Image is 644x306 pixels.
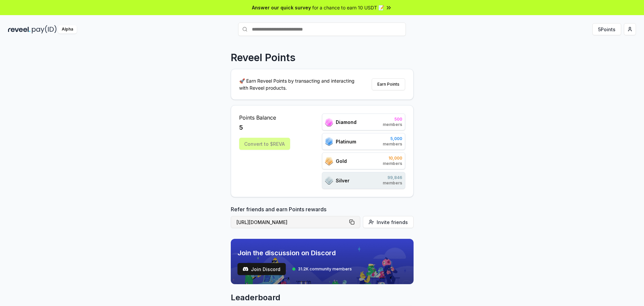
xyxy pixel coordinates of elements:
span: Gold [336,158,347,165]
button: 5Points [592,23,621,35]
span: Answer our quick survey [252,4,311,11]
button: Invite friends [363,216,414,228]
p: 🚀 Earn Reveel Points by transacting and interacting with Reveel products. [239,77,360,91]
span: Silver [336,177,350,184]
span: members [383,122,402,127]
p: Reveel Points [231,51,296,63]
span: Join the discussion on Discord [237,248,352,258]
span: 99,846 [383,175,402,180]
span: 10,000 [383,156,402,161]
span: Leaderboard [231,292,414,303]
img: discord_banner [231,239,414,284]
img: ranks_icon [325,157,333,165]
button: [URL][DOMAIN_NAME] [231,216,360,228]
img: ranks_icon [325,137,333,146]
div: Alpha [58,25,77,34]
a: testJoin Discord [237,263,286,275]
img: ranks_icon [325,176,333,185]
span: Points Balance [239,114,290,122]
span: members [383,141,402,147]
span: 31.2K community members [298,266,352,272]
img: ranks_icon [325,118,333,126]
span: 5 [239,123,243,132]
button: Join Discord [237,263,286,275]
span: members [383,161,402,166]
img: reveel_dark [8,25,31,34]
img: test [243,266,248,272]
span: for a chance to earn 10 USDT 📝 [312,4,384,11]
div: Refer friends and earn Points rewards [231,205,414,231]
span: 5,000 [383,136,402,141]
span: Invite friends [377,219,408,226]
img: pay_id [32,25,57,34]
button: Earn Points [372,78,405,90]
span: 500 [383,117,402,122]
span: members [383,180,402,186]
span: Diamond [336,119,357,126]
span: Platinum [336,138,356,145]
span: Join Discord [251,266,280,273]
